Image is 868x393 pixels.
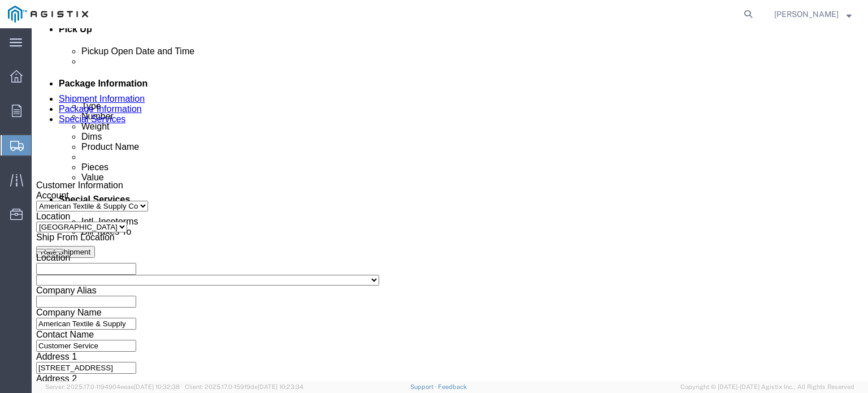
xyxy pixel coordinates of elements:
span: Copyright © [DATE]-[DATE] Agistix Inc., All Rights Reserved [680,382,854,392]
iframe: FS Legacy Container [32,28,868,381]
button: [PERSON_NAME] [774,7,852,21]
a: Support [410,383,439,390]
span: Client: 2025.17.0-159f9de [185,383,303,390]
span: Server: 2025.17.0-1194904eeae [45,383,180,390]
span: [DATE] 10:23:34 [258,383,303,390]
img: logo [8,6,88,23]
span: Zachary Curliano [774,8,839,20]
a: Feedback [438,383,467,390]
span: [DATE] 10:32:38 [134,383,180,390]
